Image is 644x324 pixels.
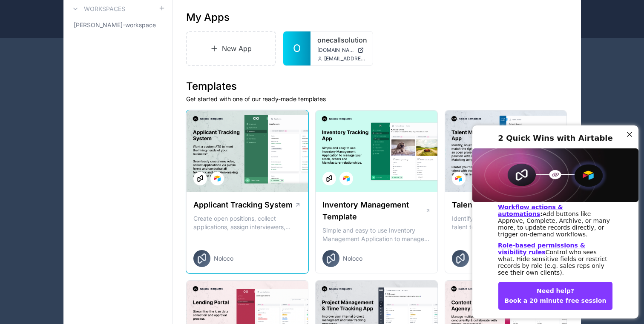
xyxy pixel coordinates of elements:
[452,199,548,211] h1: Talent Matching Template
[283,31,310,65] a: O
[467,79,644,324] iframe: Slideout
[452,214,560,231] p: Identify, source and match the right talent to an open project or position with our Talent Matchi...
[322,199,425,223] h1: Inventory Management Template
[324,55,366,62] span: [EMAIL_ADDRESS][DOMAIN_NAME]
[455,175,462,182] img: Airtable Logo
[214,254,233,263] span: Noloco
[343,254,362,263] span: Noloco
[317,47,354,54] span: [DOMAIN_NAME]
[193,199,293,211] h1: Applicant Tracking System
[186,11,230,24] h1: My Apps
[70,4,125,14] a: Workspaces
[70,17,165,33] a: [PERSON_NAME]-workspace
[186,80,567,93] h1: Templates
[343,175,350,182] img: Airtable Logo
[186,95,567,103] p: Get started with one of our ready-made templates
[317,47,366,54] a: [DOMAIN_NAME]
[74,21,156,29] span: [PERSON_NAME]-workspace
[84,5,125,13] h3: Workspaces
[186,31,276,66] a: New App
[214,175,221,182] img: Airtable Logo
[193,214,302,231] p: Create open positions, collect applications, assign interviewers, centralise candidate feedback a...
[317,35,366,45] a: onecallsolution
[322,226,431,243] p: Simple and easy to use Inventory Management Application to manage your stock, orders and Manufact...
[293,42,301,55] span: O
